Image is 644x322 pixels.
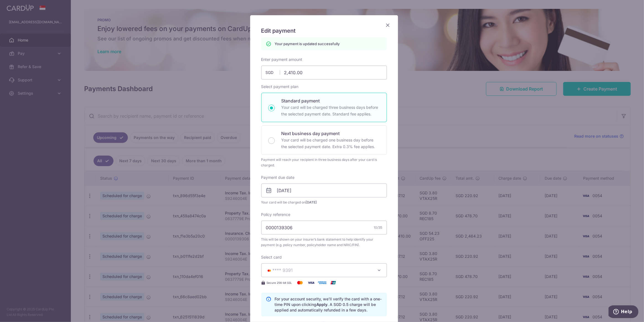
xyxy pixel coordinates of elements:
label: Enter payment amount [261,57,302,62]
h5: Edit payment [261,26,387,35]
p: For your account security, we’ll verify the card with a one-time PIN upon clicking . A SGD 0.5 ch... [275,296,382,313]
label: Payment due date [261,175,295,180]
img: American Express [317,279,328,286]
input: DD / MM / YYYY [261,184,387,197]
img: Visa [306,279,317,286]
div: 10/35 [374,225,382,230]
p: Your card will be charged one business day before the selected payment date. Extra 0.3% fee applies. [281,137,380,150]
p: Standard payment [281,97,380,104]
span: [DATE] [306,200,317,204]
span: SGD [266,70,280,75]
span: This will be shown on your insurer’s bank statement to help identify your payment (e.g. policy nu... [261,237,387,248]
label: Select payment plan [261,84,299,89]
img: UnionPay [328,279,339,286]
label: Policy reference [261,212,291,217]
p: Your payment is updated successfully [275,41,340,47]
iframe: Opens a widget where you can find more information [609,305,638,319]
img: Mastercard [294,279,306,286]
p: Next business day payment [281,130,380,137]
input: 0.00 [261,66,387,79]
label: Select card [261,254,282,260]
div: Payment will reach your recipient in three business days after your card is charged. [261,157,387,168]
img: MASTERCARD [266,269,273,272]
b: Apply [317,302,328,307]
button: Close [385,22,391,29]
span: Secure 256-bit SSL [267,280,292,285]
p: Your card will be charged three business days before the selected payment date. Standard fee appl... [281,104,380,117]
span: Your card will be charged on [261,200,387,205]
